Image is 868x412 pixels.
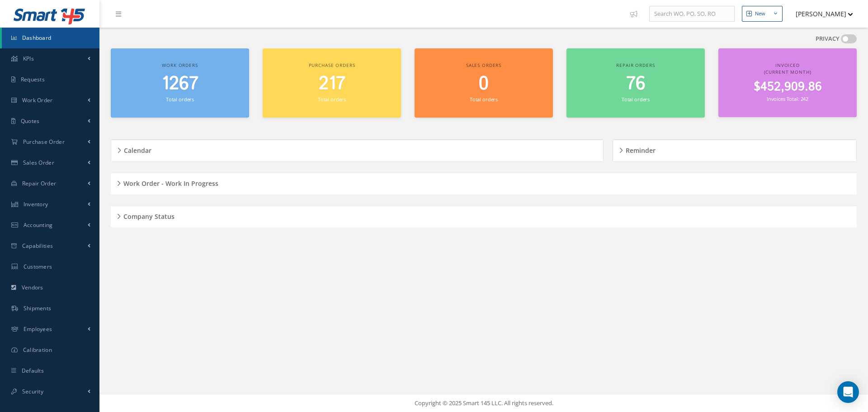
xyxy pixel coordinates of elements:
span: Customers [24,263,52,270]
h5: Company Status [121,210,175,221]
button: New [742,6,783,22]
span: Work Order [22,96,53,104]
div: Open Intercom Messenger [837,381,859,403]
span: Invoiced [775,62,800,68]
span: Employees [24,325,52,333]
span: Inventory [24,200,48,208]
h5: Reminder [623,144,656,155]
h5: Calendar [121,144,151,155]
a: Work orders 1267 Total orders [111,48,249,118]
h5: Work Order - Work In Progress [121,177,218,188]
span: Requests [21,76,45,83]
span: Sales orders [466,62,501,68]
span: Accounting [24,221,53,229]
span: Calibration [23,346,52,354]
span: KPIs [23,55,34,62]
small: Total orders [318,96,346,103]
span: Work orders [162,62,198,68]
input: Search WO, PO, SO, RO [649,6,735,22]
a: Dashboard [2,28,99,48]
button: [PERSON_NAME] [787,5,853,23]
span: $452,909.86 [754,78,822,96]
span: Dashboard [22,34,52,42]
a: Purchase orders 217 Total orders [263,48,401,118]
small: Total orders [622,96,650,103]
span: Purchase orders [309,62,355,68]
span: 76 [626,71,646,97]
span: 217 [319,71,345,97]
span: 0 [479,71,489,97]
span: (Current Month) [764,69,811,75]
small: Total orders [470,96,498,103]
span: Quotes [21,117,40,125]
small: Invoices Total: 242 [767,95,808,102]
span: Sales Order [23,159,54,166]
small: Total orders [166,96,194,103]
span: Shipments [24,304,52,312]
span: Capabilities [22,242,53,250]
span: Vendors [22,284,43,291]
div: Copyright © 2025 Smart 145 LLC. All rights reserved. [108,399,859,408]
span: Repair orders [616,62,655,68]
span: Repair Order [22,180,57,187]
span: Defaults [22,367,44,374]
span: Purchase Order [23,138,65,146]
a: Repair orders 76 Total orders [566,48,705,118]
label: PRIVACY [816,34,840,43]
div: New [755,10,765,18]
a: Sales orders 0 Total orders [415,48,553,118]
span: Security [22,388,43,395]
a: Invoiced (Current Month) $452,909.86 Invoices Total: 242 [718,48,857,117]
span: 1267 [162,71,198,97]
